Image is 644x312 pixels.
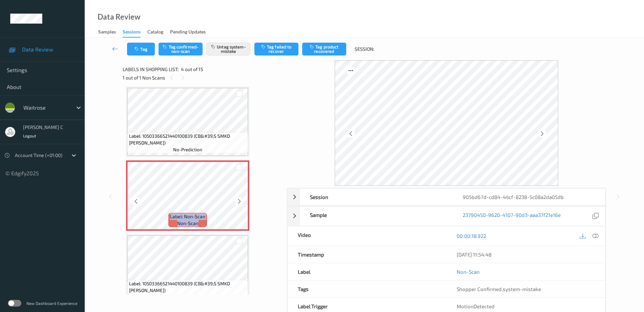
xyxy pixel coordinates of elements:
[170,213,205,220] span: Label: Non-Scan
[503,286,541,292] span: system-mistake
[457,232,486,239] a: 00:00:18.922
[127,43,155,55] button: Tag
[453,188,605,205] div: 905bd67d-cd84-44cf-8238-5c08a2da05db
[177,220,199,227] span: non-scan
[98,28,116,37] div: Samples
[123,66,179,73] span: Labels in shopping list:
[457,286,502,292] span: Shopper Confirmed
[147,27,170,37] a: Catalog
[288,263,446,280] div: Label
[98,27,123,37] a: Samples
[355,46,374,52] span: Session:
[300,206,453,226] div: Sample
[463,211,561,221] a: 23790450-9620-4107-90d3-aaa37f21e16e
[170,28,206,37] div: Pending Updates
[129,280,246,294] span: Label: 10503366521440100839 (CB&#39;S SMKD [PERSON_NAME])
[300,188,453,205] div: Session
[147,28,163,37] div: Catalog
[98,14,140,20] div: Data Review
[287,188,606,206] div: Session905bd67d-cd84-44cf-8238-5c08a2da05db
[288,226,446,246] div: Video
[287,206,606,226] div: Sample23790450-9620-4107-90d3-aaa37f21e16e
[288,246,446,263] div: Timestamp
[457,268,480,275] a: Non-Scan
[170,27,212,37] a: Pending Updates
[159,43,203,55] button: Tag confirmed-non-scan
[457,251,595,258] div: [DATE] 11:54:48
[302,43,346,55] button: Tag product recovered
[173,294,202,300] span: no-prediction
[129,133,246,146] span: Label: 10503366521440100839 (CB&#39;S SMKD [PERSON_NAME])
[254,43,298,55] button: Tag failed to recover
[181,66,203,73] span: 4 out of 15
[288,281,446,297] div: Tags
[457,286,541,292] span: ,
[173,146,202,153] span: no-prediction
[123,27,147,38] a: Sessions
[123,73,282,82] div: 1 out of 1 Non Scans
[206,43,250,55] button: Untag system-mistake
[123,28,141,38] div: Sessions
